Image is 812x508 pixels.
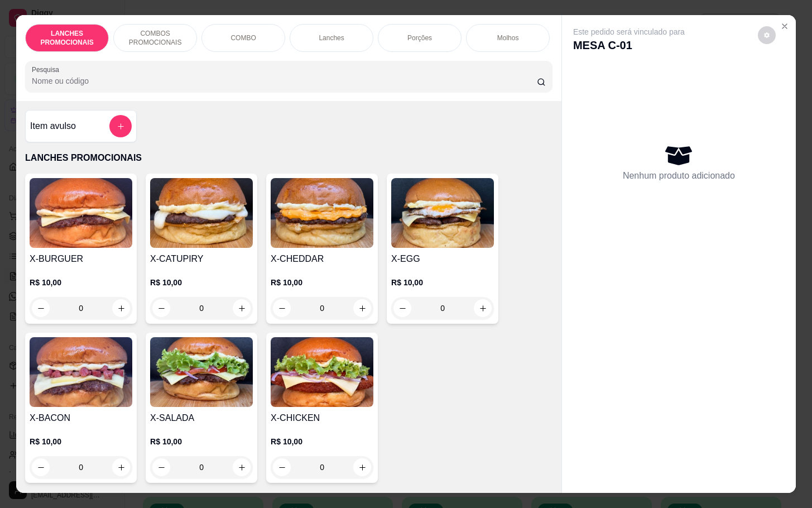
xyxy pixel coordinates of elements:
p: COMBO [230,33,256,42]
button: decrease-product-quantity [273,299,291,317]
p: Lanches [319,33,344,42]
h4: X-BURGUER [30,252,132,266]
p: Este pedido será vinculado para [573,26,685,37]
h4: X-EGG [391,252,494,266]
button: decrease-product-quantity [273,458,291,476]
button: decrease-product-quantity [32,458,50,476]
h4: X-CHICKEN [271,411,373,425]
img: product-image [271,337,373,407]
button: increase-product-quantity [233,458,251,476]
button: increase-product-quantity [112,458,130,476]
img: product-image [150,178,253,248]
img: product-image [30,178,132,248]
button: decrease-product-quantity [32,299,50,317]
h4: X-BACON [30,411,132,425]
img: product-image [150,337,253,407]
img: product-image [30,337,132,407]
h4: X-CATUPIRY [150,252,253,266]
label: Pesquisa [32,65,63,74]
button: increase-product-quantity [474,299,492,317]
button: add-separate-item [109,115,132,137]
input: Pesquisa [32,75,537,87]
button: decrease-product-quantity [393,299,411,317]
button: decrease-product-quantity [758,26,776,44]
button: increase-product-quantity [112,299,130,317]
p: R$ 10,00 [150,436,253,447]
p: MESA C-01 [573,37,685,53]
img: product-image [391,178,494,248]
h4: X-CHEDDAR [271,252,373,266]
p: R$ 10,00 [30,277,132,288]
p: R$ 10,00 [271,277,373,288]
button: increase-product-quantity [353,299,371,317]
button: decrease-product-quantity [152,458,170,476]
button: increase-product-quantity [353,458,371,476]
p: LANCHES PROMOCIONAIS [35,29,99,47]
p: Nenhum produto adicionado [623,169,735,183]
p: LANCHES PROMOCIONAIS [25,151,552,165]
button: decrease-product-quantity [152,299,170,317]
p: R$ 10,00 [271,436,373,447]
p: COMBOS PROMOCIONAIS [25,492,552,505]
p: R$ 10,00 [391,277,494,288]
h4: Item avulso [30,119,76,133]
h4: X-SALADA [150,411,253,425]
p: COMBOS PROMOCIONAIS [123,29,188,47]
p: Porções [407,33,432,42]
img: product-image [271,178,373,248]
p: R$ 10,00 [150,277,253,288]
p: Molhos [497,33,519,42]
p: R$ 10,00 [30,436,132,447]
button: Close [776,17,794,35]
button: increase-product-quantity [233,299,251,317]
